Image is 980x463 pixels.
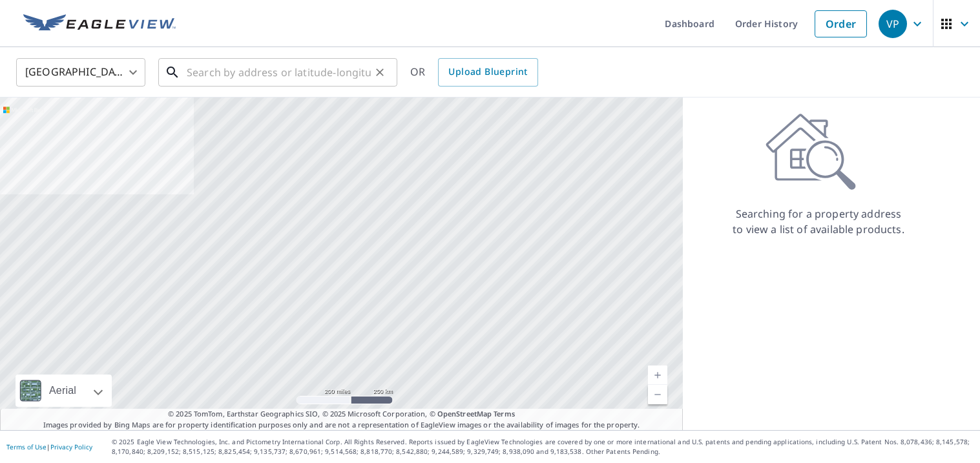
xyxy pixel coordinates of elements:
[437,409,492,418] a: OpenStreetMap
[6,442,47,451] a: Terms of Use
[16,54,145,90] div: [GEOGRAPHIC_DATA]
[815,10,867,37] a: Order
[16,375,112,407] div: Aerial
[410,58,538,87] div: OR
[371,63,389,81] button: Clear
[494,409,515,418] a: Terms
[45,375,80,407] div: Aerial
[732,206,905,237] p: Searching for a property address to view a list of available products.
[112,437,974,457] p: © 2025 Eagle View Technologies, Inc. and Pictometry International Corp. All Rights Reserved. Repo...
[448,64,527,80] span: Upload Blueprint
[648,385,667,404] a: Current Level 5, Zoom Out
[23,14,176,34] img: EV Logo
[187,54,371,90] input: Search by address or latitude-longitude
[168,409,515,420] span: © 2025 TomTom, Earthstar Geographics SIO, © 2025 Microsoft Corporation, ©
[648,365,667,385] a: Current Level 5, Zoom In
[6,443,92,451] p: |
[879,10,907,38] div: VP
[438,58,537,87] a: Upload Blueprint
[50,442,92,451] a: Privacy Policy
